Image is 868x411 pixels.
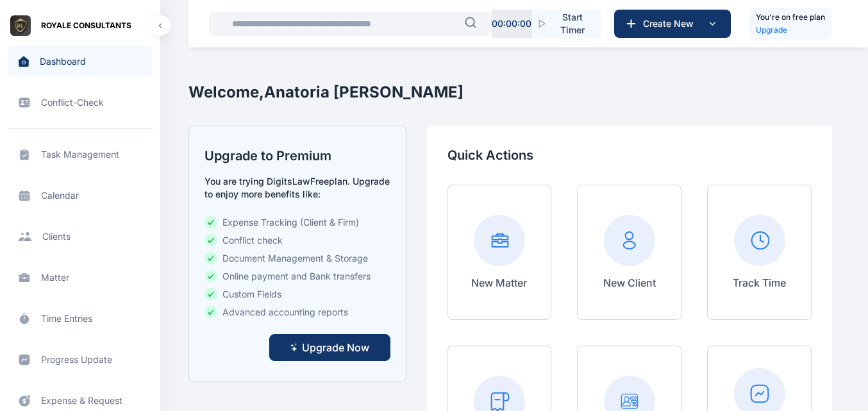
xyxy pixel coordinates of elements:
a: time entries [8,303,153,334]
button: Upgrade Now [269,334,390,361]
p: New Matter [471,275,527,290]
p: Quick Actions [447,146,812,164]
span: Document Management & Storage [222,252,368,265]
a: calendar [8,180,153,211]
h5: You're on free plan [756,11,825,24]
p: Track Time [733,275,786,290]
span: Custom Fields [222,288,281,301]
span: Advanced accounting reports [222,306,348,319]
span: Upgrade Now [302,340,369,355]
a: conflict-check [8,87,153,118]
a: task management [8,139,153,170]
span: Start Timer [555,11,590,37]
h2: Welcome, Anatoria [PERSON_NAME] [188,82,463,103]
p: New Client [603,275,656,290]
button: Create New [614,10,731,38]
a: Upgrade [756,24,825,37]
p: 00 : 00 : 00 [492,17,531,30]
a: progress update [8,344,153,375]
span: Conflict check [222,234,283,247]
button: Start Timer [532,10,601,38]
span: Create New [638,17,705,30]
a: clients [8,221,153,252]
span: ROYALE CONSULTANTS [41,19,131,32]
span: Online payment and Bank transfers [222,270,371,283]
a: dashboard [8,46,153,77]
p: You are trying DigitsLaw Free plan. Upgrade to enjoy more benefits like: [204,175,390,201]
h2: Upgrade to Premium [204,147,390,165]
a: matter [8,262,153,293]
span: Expense Tracking (Client & Firm) [222,216,359,229]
